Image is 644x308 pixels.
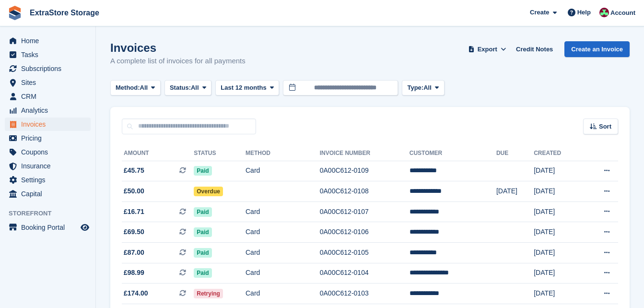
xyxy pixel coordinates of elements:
[496,181,534,202] td: [DATE]
[246,284,320,304] td: Card
[320,243,410,263] td: 0A00C612-0105
[21,221,79,234] span: Booking Portal
[21,90,79,103] span: CRM
[26,5,103,21] a: ExtraStore Storage
[246,146,320,161] th: Method
[5,173,91,187] a: menu
[194,207,211,217] span: Paid
[194,166,211,176] span: Paid
[21,48,79,61] span: Tasks
[21,34,79,47] span: Home
[246,263,320,284] td: Card
[577,8,591,17] span: Help
[530,8,549,17] span: Create
[246,243,320,263] td: Card
[5,34,91,47] a: menu
[246,161,320,181] td: Card
[21,131,79,145] span: Pricing
[122,146,194,161] th: Amount
[9,209,95,218] span: Storefront
[5,187,91,201] a: menu
[610,8,635,18] span: Account
[320,263,410,284] td: 0A00C612-0104
[21,173,79,187] span: Settings
[320,222,410,243] td: 0A00C612-0106
[496,146,534,161] th: Due
[466,41,508,57] button: Export
[534,263,582,284] td: [DATE]
[599,8,609,17] img: Chelsea Parker
[191,83,199,93] span: All
[5,104,91,117] a: menu
[320,201,410,222] td: 0A00C612-0107
[21,62,79,75] span: Subscriptions
[124,186,144,196] span: £50.00
[110,56,246,67] p: A complete list of invoices for all payments
[124,227,144,237] span: £69.50
[194,146,246,161] th: Status
[534,161,582,181] td: [DATE]
[21,145,79,159] span: Coupons
[410,146,496,161] th: Customer
[110,80,161,96] button: Method: All
[5,76,91,89] a: menu
[194,289,223,298] span: Retrying
[140,83,148,93] span: All
[599,122,611,131] span: Sort
[124,288,148,298] span: £174.00
[5,62,91,75] a: menu
[534,146,582,161] th: Created
[79,222,91,233] a: Preview store
[407,83,423,93] span: Type:
[320,161,410,181] td: 0A00C612-0109
[8,6,22,20] img: stora-icon-8386f47178a22dfd0bd8f6a31ec36ba5ce8667c1dd55bd0f319d3a0aa187defe.svg
[170,83,191,93] span: Status:
[194,227,211,237] span: Paid
[246,222,320,243] td: Card
[221,83,266,93] span: Last 12 months
[320,181,410,202] td: 0A00C612-0108
[423,83,432,93] span: All
[534,201,582,222] td: [DATE]
[215,80,279,96] button: Last 12 months
[534,284,582,304] td: [DATE]
[5,48,91,61] a: menu
[164,80,211,96] button: Status: All
[21,118,79,131] span: Invoices
[110,41,246,54] h1: Invoices
[534,222,582,243] td: [DATE]
[402,80,444,96] button: Type: All
[124,248,144,258] span: £87.00
[194,187,223,196] span: Overdue
[320,284,410,304] td: 0A00C612-0103
[194,248,211,258] span: Paid
[5,159,91,173] a: menu
[21,104,79,117] span: Analytics
[194,268,211,278] span: Paid
[478,45,497,54] span: Export
[5,145,91,159] a: menu
[5,90,91,103] a: menu
[534,243,582,263] td: [DATE]
[512,41,557,57] a: Credit Notes
[116,83,140,93] span: Method:
[246,201,320,222] td: Card
[5,118,91,131] a: menu
[320,146,410,161] th: Invoice Number
[21,159,79,173] span: Insurance
[564,41,630,57] a: Create an Invoice
[534,181,582,202] td: [DATE]
[5,221,91,234] a: menu
[124,207,144,217] span: £16.71
[124,268,144,278] span: £98.99
[21,187,79,201] span: Capital
[124,166,144,176] span: £45.75
[21,76,79,89] span: Sites
[5,131,91,145] a: menu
